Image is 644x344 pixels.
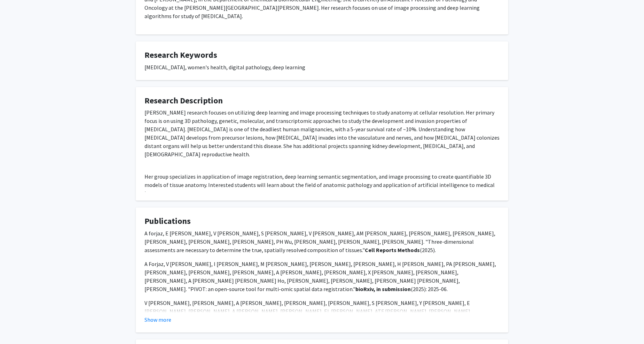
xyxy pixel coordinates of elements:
[144,229,500,254] p: A forjaz, E [PERSON_NAME], V [PERSON_NAME], S [PERSON_NAME], V [PERSON_NAME], AM [PERSON_NAME], [...
[144,63,500,71] div: [MEDICAL_DATA], women's health, digital pathology, deep learning
[365,247,420,253] strong: Cell Reports Methods
[5,313,30,339] iframe: Chat
[144,299,500,341] p: V [PERSON_NAME], [PERSON_NAME], A [PERSON_NAME], [PERSON_NAME], [PERSON_NAME], S [PERSON_NAME], Y...
[144,50,500,60] h4: Research Keywords
[144,315,171,324] button: Show more
[144,216,500,226] h4: Publications
[355,286,411,292] strong: bioRxiv, in submission
[144,260,500,293] p: A Forjaz, V [PERSON_NAME], I [PERSON_NAME], M [PERSON_NAME], [PERSON_NAME], [PERSON_NAME], H [PER...
[144,96,500,106] h4: Research Description
[144,108,500,158] p: [PERSON_NAME] research focuses on utilizing deep learning and image processing techniques to stud...
[144,172,500,197] p: Her group specializes in application of image registration, deep learning semantic segmentation, ...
